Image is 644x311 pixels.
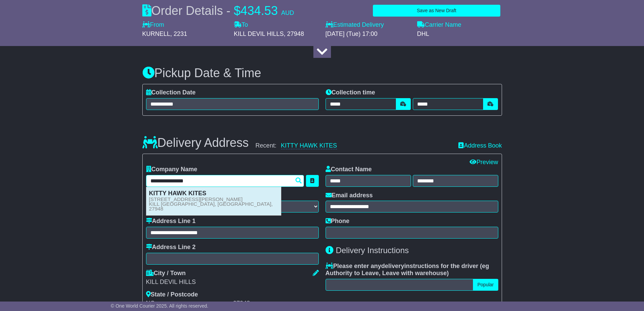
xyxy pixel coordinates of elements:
span: eg Authority to Leave, Leave with warehouse [326,263,489,277]
label: Phone [326,218,350,225]
a: Address Book [458,142,502,149]
a: Preview [470,159,498,165]
label: Email address [326,192,373,199]
span: $ [234,4,241,18]
label: State / Postcode [146,291,198,298]
label: Address Line 2 [146,244,196,251]
label: Address Line 1 [146,218,196,225]
label: To [234,21,248,29]
label: Please enter any instructions for the driver ( ) [326,263,498,277]
div: 27948 [233,300,319,307]
div: KILL DEVIL HILLS [146,279,319,286]
h3: Delivery Address [142,136,249,150]
span: © One World Courier 2025. All rights reserved. [111,303,209,309]
div: DHL [417,30,502,38]
div: [DATE] (Tue) 17:00 [326,30,410,38]
label: Collection Date [146,89,196,96]
span: KILL DEVIL HILLS [234,30,284,37]
span: delivery [381,263,404,269]
span: , 2231 [170,30,187,37]
label: City / Town [146,270,186,277]
label: Collection time [326,89,375,96]
span: KURNELL [142,30,170,37]
button: Save as New Draft [373,5,500,17]
div: Order Details - [142,3,294,18]
a: KITTY HAWK KITES [281,142,337,149]
div: Recent: [256,142,452,150]
label: Contact Name [326,166,372,173]
label: Carrier Name [417,21,461,29]
span: AUD [281,9,294,16]
h3: Pickup Date & Time [142,66,502,80]
button: Popular [473,279,498,291]
strong: KITTY HAWK KITES [149,190,207,197]
div: NC [146,300,232,307]
label: From [142,21,164,29]
small: [STREET_ADDRESS][PERSON_NAME] KILL [GEOGRAPHIC_DATA], [GEOGRAPHIC_DATA], 27948 [149,197,278,211]
span: , 27948 [284,30,304,37]
span: 434.53 [241,4,278,18]
label: Company Name [146,166,197,173]
span: Delivery Instructions [336,246,409,255]
label: Estimated Delivery [326,21,410,29]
